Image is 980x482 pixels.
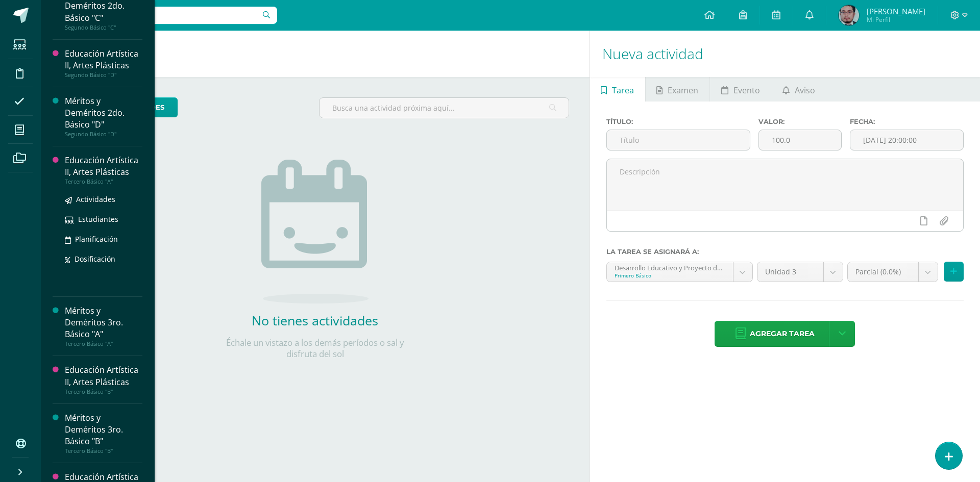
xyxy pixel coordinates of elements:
[607,262,752,282] a: Desarrollo Educativo y Proyecto de Vida 'D'Primero Básico
[65,364,142,395] a: Educación Artística II, Artes PlásticasTercero Básico "B"
[65,95,142,138] a: Méritos y Deméritos 2do. Básico "D"Segundo Básico "D"
[65,447,142,454] div: Tercero Básico "B"
[867,15,925,24] span: Mi Perfil
[65,48,142,71] div: Educación Artística II, Artes Plásticas
[65,155,142,178] div: Educación Artística II, Artes Plásticas
[75,234,118,244] span: Planificación
[75,254,115,264] span: Dosificación
[65,178,142,185] div: Tercero Básico "A"
[76,194,115,204] span: Actividades
[615,262,725,272] div: Desarrollo Educativo y Proyecto de Vida 'D'
[602,31,968,77] h1: Nueva actividad
[65,95,142,131] div: Méritos y Deméritos 2do. Básico "D"
[65,305,142,347] a: Méritos y Deméritos 3ro. Básico "A"Tercero Básico "A"
[78,214,118,224] span: Estudiantes
[213,312,417,329] h2: No tienes actividades
[759,130,841,150] input: Puntos máximos
[757,262,843,282] a: Unidad 3
[53,31,577,77] h1: Actividades
[765,262,816,282] span: Unidad 3
[607,130,750,150] input: Título
[758,118,842,125] label: Valor:
[750,321,815,346] span: Agregar tarea
[65,24,142,31] div: Segundo Básico "C"
[320,98,568,118] input: Busca una actividad próxima aquí...
[733,78,760,103] span: Evento
[65,71,142,79] div: Segundo Básico "D"
[65,340,142,347] div: Tercero Básico "A"
[771,77,826,102] a: Aviso
[839,5,859,26] img: c79a8ee83a32926c67f9bb364e6b58c4.png
[65,412,142,447] div: Méritos y Deméritos 3ro. Básico "B"
[795,78,815,103] span: Aviso
[615,272,725,279] div: Primero Básico
[590,77,645,102] a: Tarea
[850,118,964,125] label: Fecha:
[65,155,142,185] a: Educación Artística II, Artes PlásticasTercero Básico "A"
[612,78,634,103] span: Tarea
[65,388,142,395] div: Tercero Básico "B"
[668,78,698,103] span: Examen
[47,7,277,24] input: Busca un usuario...
[646,77,709,102] a: Examen
[65,412,142,454] a: Méritos y Deméritos 3ro. Básico "B"Tercero Básico "B"
[65,213,142,225] a: Estudiantes
[850,130,963,150] input: Fecha de entrega
[855,262,911,282] span: Parcial (0.0%)
[65,253,142,265] a: Dosificación
[65,48,142,79] a: Educación Artística II, Artes PlásticasSegundo Básico "D"
[65,193,142,205] a: Actividades
[65,233,142,245] a: Planificación
[213,337,417,360] p: Échale un vistazo a los demás períodos o sal y disfruta del sol
[606,248,964,256] label: La tarea se asignará a:
[65,305,142,340] div: Méritos y Deméritos 3ro. Básico "A"
[65,131,142,138] div: Segundo Básico "D"
[710,77,771,102] a: Evento
[867,6,925,16] span: [PERSON_NAME]
[65,364,142,388] div: Educación Artística II, Artes Plásticas
[606,118,750,125] label: Título:
[848,262,938,282] a: Parcial (0.0%)
[261,160,369,303] img: no_activities.png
